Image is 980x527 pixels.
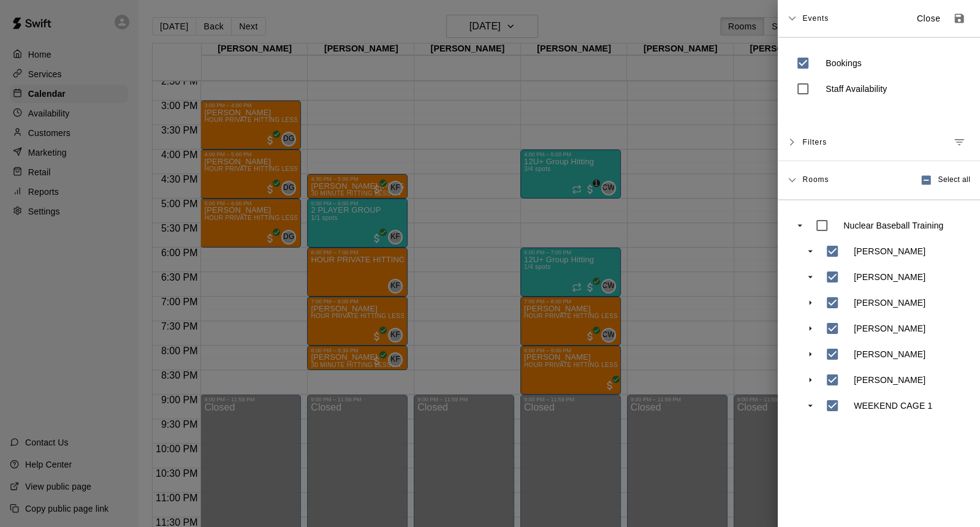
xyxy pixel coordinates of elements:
[948,7,970,29] button: Save as default view
[826,83,887,95] p: Staff Availability
[802,131,827,153] span: Filters
[778,124,980,161] div: FiltersManage filters
[854,245,925,257] p: [PERSON_NAME]
[854,297,925,309] p: [PERSON_NAME]
[948,131,970,153] button: Manage filters
[790,213,968,419] ul: swift facility view
[826,57,862,69] p: Bookings
[843,219,943,232] p: Nuclear Baseball Training
[802,7,829,29] span: Events
[778,161,980,200] div: RoomsSelect all
[854,271,925,283] p: [PERSON_NAME]
[917,12,941,25] p: Close
[854,348,925,360] p: [PERSON_NAME]
[854,374,925,386] p: [PERSON_NAME]
[854,400,932,412] p: WEEKEND CAGE 1
[909,9,948,29] button: Close sidebar
[938,174,970,186] span: Select all
[854,322,925,335] p: [PERSON_NAME]
[802,174,829,184] span: Rooms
